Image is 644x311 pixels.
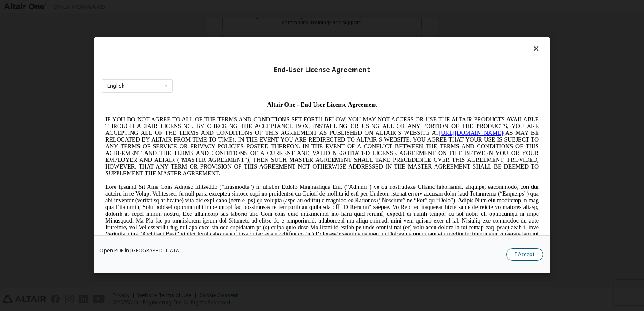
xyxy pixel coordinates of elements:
div: End-User License Agreement [102,66,542,74]
span: Altair One - End User License Agreement [165,3,275,10]
a: Open PDF in [GEOGRAPHIC_DATA] [99,249,181,254]
span: Lore Ipsumd Sit Ame Cons Adipisc Elitseddo (“Eiusmodte”) in utlabor Etdolo Magnaaliqua Eni. (“Adm... [3,86,437,146]
span: IF YOU DO NOT AGREE TO ALL OF THE TERMS AND CONDITIONS SET FORTH BELOW, YOU MAY NOT ACCESS OR USE... [3,19,437,79]
button: I Accept [506,249,543,261]
div: English [107,83,125,88]
a: [URL][DOMAIN_NAME] [337,32,401,38]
